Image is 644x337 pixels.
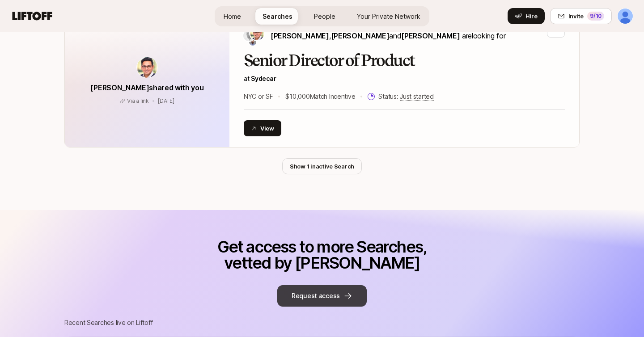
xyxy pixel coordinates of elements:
p: Status: [378,91,433,102]
button: Hire [508,8,545,24]
p: are looking for [271,30,505,42]
span: People [314,13,335,20]
span: [PERSON_NAME] [331,31,390,40]
img: avatar-url [137,57,157,78]
img: Nik Talreja [243,30,254,41]
span: Searches [263,13,292,20]
button: Request access [277,285,367,307]
img: Shriram Bhashyam [250,26,264,40]
span: , [329,31,390,40]
p: $10,000 Match Incentive [285,91,355,102]
a: Searches [255,8,300,25]
button: View [244,120,281,136]
span: [PERSON_NAME] [271,31,329,40]
p: Recent Searches live on Liftoff [64,317,580,328]
img: Adam Hill [249,38,256,46]
a: Sydecar [251,75,276,82]
span: [PERSON_NAME] [401,31,460,40]
a: People [307,8,343,25]
span: Just started [400,93,434,101]
a: Home [216,8,248,25]
button: Scott Feldman [617,8,633,24]
p: Via a link [127,97,149,105]
span: [PERSON_NAME] shared with you [90,83,203,92]
span: Hire [525,12,538,21]
button: Show 1 inactive Search [282,158,362,174]
p: at [244,73,565,84]
h2: Senior Director of Product [244,52,565,70]
span: and [389,31,460,40]
span: September 24, 2025 12:33pm [158,97,174,104]
button: Invite9/10 [550,8,612,24]
div: 9 /10 [587,12,604,21]
span: Invite [568,12,584,21]
img: Scott Feldman [618,8,633,24]
a: Your Private Network [350,8,428,25]
span: Home [224,13,241,20]
p: NYC or SF [244,91,273,102]
span: Your Private Network [357,13,420,20]
p: Get access to more Searches, vetted by [PERSON_NAME] [212,239,432,271]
